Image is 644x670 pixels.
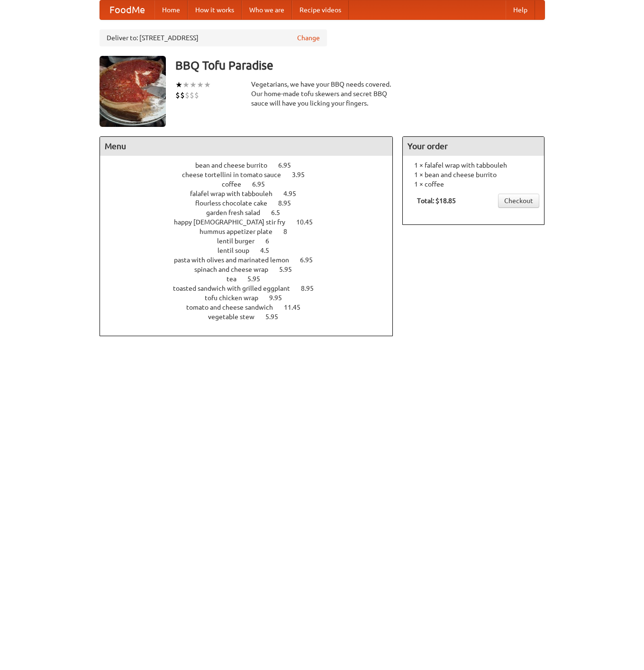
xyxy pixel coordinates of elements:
[175,90,180,100] li: $
[100,29,327,46] div: Deliver to: [STREET_ADDRESS]
[174,256,299,264] span: pasta with olives and marinated lemon
[218,247,287,254] a: lentil soup 4.5
[186,304,318,311] a: tomato and cheese sandwich 11.45
[194,266,278,273] span: spinach and cheese wrap
[100,0,154,19] a: FoodMe
[408,179,539,189] li: 1 × coffee
[284,304,310,311] span: 11.45
[190,90,194,100] li: $
[242,0,292,19] a: Who we are
[506,0,535,19] a: Help
[217,237,287,245] a: lentil burger 6
[292,171,314,179] span: 3.95
[195,199,308,207] a: flourless chocolate cake 8.95
[200,228,282,235] span: hummus appetizer plate
[222,180,251,188] span: coffee
[283,190,306,197] span: 4.95
[292,0,349,19] a: Recipe videos
[222,180,282,188] a: coffee 6.95
[195,161,308,169] a: bean and cheese burrito 6.95
[175,80,182,90] li: ★
[403,137,544,156] h4: Your order
[190,80,197,90] li: ★
[154,0,188,19] a: Home
[195,199,277,207] span: flourless chocolate cake
[227,275,278,283] a: tea 5.95
[218,247,259,254] span: lentil soup
[217,237,264,245] span: lentil burger
[408,170,539,179] li: 1 × bean and cheese burrito
[206,209,270,216] span: garden fresh salad
[408,161,539,170] li: 1 × falafel wrap with tabbouleh
[296,218,322,226] span: 10.45
[173,285,331,292] a: toasted sandwich with grilled eggplant 8.95
[174,218,330,226] a: happy [DEMOGRAPHIC_DATA] stir fry 10.45
[174,256,330,264] a: pasta with olives and marinated lemon 6.95
[208,313,296,321] a: vegetable stew 5.95
[300,256,322,264] span: 6.95
[208,313,264,321] span: vegetable stew
[247,275,270,283] span: 5.95
[180,90,185,100] li: $
[297,33,320,43] a: Change
[186,304,282,311] span: tomato and cheese sandwich
[206,209,298,216] a: garden fresh salad 6.5
[204,80,211,90] li: ★
[278,199,300,207] span: 8.95
[173,285,299,292] span: toasted sandwich with grilled eggplant
[100,137,393,156] h4: Menu
[194,266,309,273] a: spinach and cheese wrap 5.95
[195,161,277,169] span: bean and cheese burrito
[283,228,297,235] span: 8
[260,247,279,254] span: 4.5
[252,180,274,188] span: 6.95
[498,194,539,208] a: Checkout
[301,285,323,292] span: 8.95
[182,171,290,179] span: cheese tortellini in tomato sauce
[269,294,291,302] span: 9.95
[190,190,314,197] a: falafel wrap with tabbouleh 4.95
[197,80,204,90] li: ★
[190,190,282,197] span: falafel wrap with tabbouleh
[251,80,393,108] div: Vegetarians, we have your BBQ needs covered. Our home-made tofu skewers and secret BBQ sauce will...
[174,218,295,226] span: happy [DEMOGRAPHIC_DATA] stir fry
[205,294,268,302] span: tofu chicken wrap
[271,209,290,216] span: 6.5
[182,80,190,90] li: ★
[185,90,190,100] li: $
[200,228,305,235] a: hummus appetizer plate 8
[205,294,299,302] a: tofu chicken wrap 9.95
[188,0,242,19] a: How it works
[194,90,199,100] li: $
[265,237,279,245] span: 6
[175,56,545,75] h3: BBQ Tofu Paradise
[182,171,322,179] a: cheese tortellini in tomato sauce 3.95
[100,56,166,127] img: angular.jpg
[279,266,301,273] span: 5.95
[278,161,300,169] span: 6.95
[227,275,246,283] span: tea
[417,197,456,205] b: Total: $18.85
[265,313,288,321] span: 5.95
